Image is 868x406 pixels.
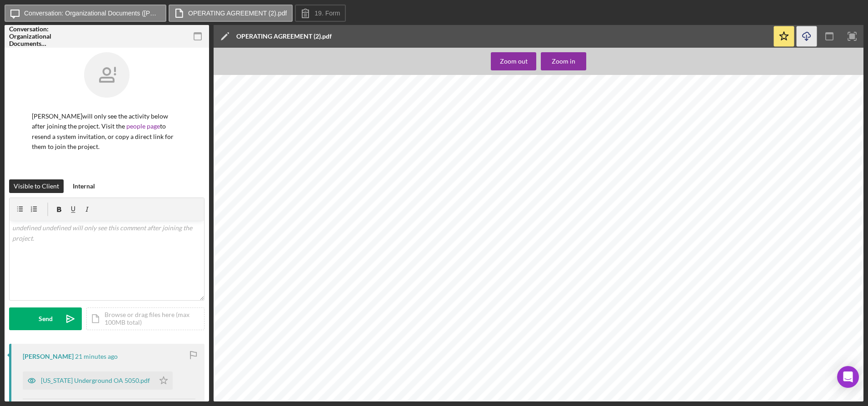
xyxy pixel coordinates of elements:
div: Zoom in [552,52,575,70]
button: Send [9,307,82,330]
button: Internal [68,179,100,193]
button: [US_STATE] Underground OA 5050.pdf [23,371,173,390]
button: Conversation: Organizational Documents ([PERSON_NAME]) [5,5,166,22]
button: Visible to Client [9,179,64,193]
button: OPERATING AGREEMENT (2).pdf [169,5,293,22]
div: [US_STATE] Underground OA 5050.pdf [41,377,150,384]
div: Visible to Client [14,179,59,193]
button: 19. Form [295,5,346,22]
a: people page [126,122,160,130]
div: Zoom out [500,52,528,70]
time: 2025-10-13 18:20 [75,353,118,360]
label: 19. Form [314,10,340,17]
div: Open Intercom Messenger [837,366,859,388]
label: Conversation: Organizational Documents ([PERSON_NAME]) [24,10,160,17]
p: [PERSON_NAME] will only see the activity below after joining the project. Visit the to resend a s... [32,111,182,152]
div: Conversation: Organizational Documents ([PERSON_NAME]) [9,25,73,47]
button: Zoom in [541,52,586,70]
div: Internal [73,179,95,193]
label: OPERATING AGREEMENT (2).pdf [188,10,287,17]
div: OPERATING AGREEMENT (2).pdf [236,33,332,40]
div: [PERSON_NAME] [23,353,74,360]
button: Zoom out [491,52,536,70]
div: Send [39,307,53,330]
